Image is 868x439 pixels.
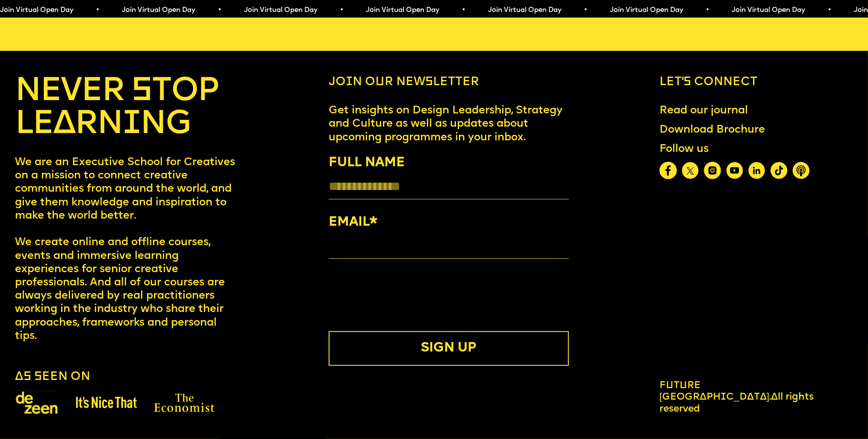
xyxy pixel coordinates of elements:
[653,98,754,124] a: Read our journal
[659,380,816,415] div: All rights reserved
[329,153,569,174] label: FULL NAME
[329,212,569,233] label: EMAIL
[659,381,771,402] span: Future [GEOGRAPHIC_DATA].
[329,281,459,314] iframe: reCAPTCHA
[15,75,238,141] h4: NEVER STOP LEARNING
[218,7,221,14] span: •
[339,7,343,14] span: •
[653,118,771,143] a: Download Brochure
[706,7,709,14] span: •
[329,104,569,144] p: Get insights on Design Leadership, Strategy and Culture as well as updates about upcoming program...
[329,75,569,90] h6: Join our newsletter
[15,156,238,343] p: We are an Executive School for Creatives on a mission to connect creative communities from around...
[329,331,569,366] button: SIGN UP
[659,75,853,90] h6: Let’s connect
[827,7,831,14] span: •
[583,7,587,14] span: •
[462,7,465,14] span: •
[15,370,90,385] h6: As seen on
[659,143,810,156] div: Follow us
[95,7,99,14] span: •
